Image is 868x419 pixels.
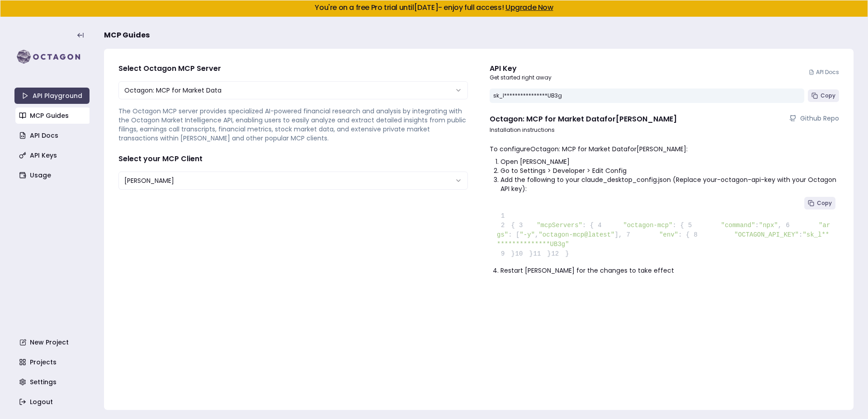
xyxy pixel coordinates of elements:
[490,114,677,125] h4: Octagon: MCP for Market Data for [PERSON_NAME]
[15,107,90,124] a: MCP Guides
[15,354,90,370] a: Projects
[14,88,90,104] a: API Playground
[821,92,835,99] span: Copy
[817,200,832,207] span: Copy
[8,4,860,11] h5: You're on a free Pro trial until [DATE] - enjoy full access!
[808,89,839,102] button: Copy
[804,197,835,209] button: Copy
[515,249,529,259] span: 10
[15,127,90,144] a: API Docs
[538,231,614,238] span: "octagon-mcp@latest"
[519,231,535,238] span: "-y"
[721,222,755,229] span: "command"
[500,175,839,193] li: Add the following to your claude_desktop_config.json (Replace your-octagon-api-key with your Octa...
[594,221,608,230] span: 4
[551,250,569,257] span: }
[623,222,672,229] span: "octagon-mcp"
[14,48,90,66] img: logo-rect-yK7x_WSZ.svg
[505,2,553,13] a: Upgrade Now
[497,211,511,221] span: 1
[497,250,515,257] span: }
[515,250,533,257] span: }
[515,221,529,230] span: 3
[755,222,759,229] span: :
[537,222,582,229] span: "mcpServers"
[533,249,547,259] span: 11
[118,63,468,74] h4: Select Octagon MCP Server
[508,231,519,238] span: : [
[490,126,839,134] p: Installation instructions
[734,231,799,238] span: "OCTAGON_API_KEY"
[497,249,511,259] span: 9
[551,249,566,259] span: 12
[673,222,684,229] span: : {
[500,166,839,175] li: Go to Settings > Developer > Edit Config
[490,74,552,81] p: Get started right away
[497,222,515,229] span: {
[800,114,839,123] span: Github Repo
[118,107,468,143] p: The Octagon MCP server provides specialized AI-powered financial research and analysis by integra...
[15,167,90,183] a: Usage
[809,69,839,76] a: API Docs
[104,30,150,41] span: MCP Guides
[614,231,622,238] span: ],
[622,230,637,240] span: 7
[684,221,698,230] span: 5
[500,157,839,166] li: Open [PERSON_NAME]
[15,334,90,350] a: New Project
[533,250,551,257] span: }
[678,231,689,238] span: : {
[15,374,90,390] a: Settings
[535,231,538,238] span: ,
[582,222,594,229] span: : {
[659,231,678,238] span: "env"
[15,394,90,410] a: Logout
[490,63,552,74] div: API Key
[500,266,839,275] li: Restart [PERSON_NAME] for the changes to take effect
[15,147,90,163] a: API Keys
[490,144,839,154] p: To configure Octagon: MCP for Market Data for [PERSON_NAME] :
[689,230,704,240] span: 8
[497,221,511,230] span: 2
[789,114,839,123] a: Github Repo
[759,222,778,229] span: "npx"
[799,231,802,238] span: :
[118,154,468,164] h4: Select your MCP Client
[778,222,782,229] span: ,
[782,221,796,230] span: 6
